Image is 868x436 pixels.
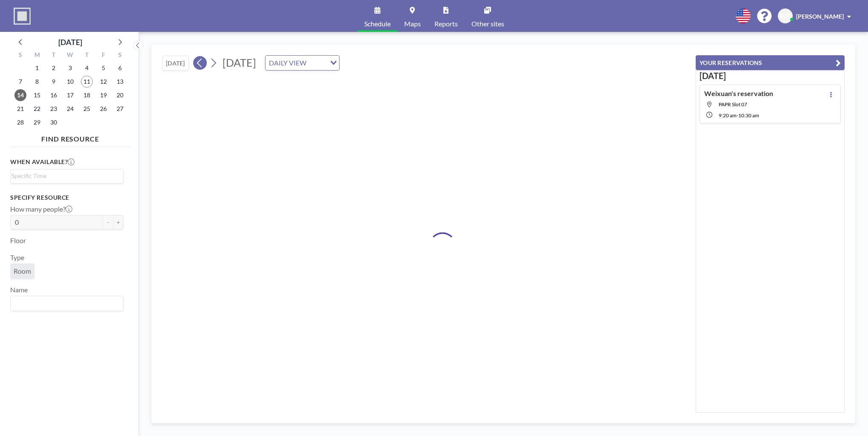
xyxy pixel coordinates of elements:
span: Sunday, September 7, 2025 [14,76,26,88]
div: Search for option [266,56,339,70]
span: Reports [434,20,458,27]
span: Thursday, September 25, 2025 [81,103,93,115]
span: Monday, September 15, 2025 [31,89,43,101]
span: Schedule [364,20,391,27]
span: Tuesday, September 16, 2025 [48,89,60,101]
div: S [111,50,128,61]
span: Monday, September 29, 2025 [31,116,43,128]
span: Monday, September 8, 2025 [31,76,43,88]
span: 10:30 AM [738,112,759,119]
h4: FIND RESOURCE [10,131,130,143]
span: [DATE] [223,56,256,69]
span: Thursday, September 4, 2025 [81,62,93,74]
span: Friday, September 26, 2025 [97,103,109,115]
span: Friday, September 12, 2025 [97,76,109,88]
span: Sunday, September 21, 2025 [14,103,26,115]
span: Saturday, September 20, 2025 [114,89,126,101]
span: Tuesday, September 30, 2025 [48,116,60,128]
span: [PERSON_NAME] [796,13,844,20]
div: F [95,50,111,61]
div: M [29,50,46,61]
label: Floor [10,236,26,245]
span: 9:20 AM [719,112,737,119]
span: DAILY VIEW [267,57,308,68]
span: Monday, September 1, 2025 [31,62,43,74]
div: T [78,50,95,61]
span: Wednesday, September 17, 2025 [64,89,76,101]
img: organization-logo [14,8,31,25]
span: Wednesday, September 24, 2025 [64,103,76,115]
span: Tuesday, September 23, 2025 [48,103,60,115]
label: How many people? [10,205,72,213]
span: Wednesday, September 3, 2025 [64,62,76,74]
h3: Specify resource [10,194,123,201]
button: YOUR RESERVATIONS [696,55,845,70]
span: Tuesday, September 9, 2025 [48,76,60,88]
input: Search for option [11,298,118,309]
span: Sunday, September 28, 2025 [14,116,26,128]
span: Tuesday, September 2, 2025 [48,62,60,74]
div: W [62,50,79,61]
span: Other sites [471,20,504,27]
span: Friday, September 19, 2025 [97,89,109,101]
span: Room [14,267,31,275]
input: Search for option [11,171,118,181]
div: Search for option [11,296,123,311]
label: Name [10,286,28,294]
span: Thursday, September 18, 2025 [81,89,93,101]
span: PAPR Slot 07 [719,101,747,108]
input: Search for option [309,57,325,68]
button: + [113,215,123,229]
div: T [46,50,62,61]
div: [DATE] [58,36,82,48]
span: Monday, September 22, 2025 [31,103,43,115]
span: Saturday, September 13, 2025 [114,76,126,88]
span: - [737,112,738,119]
span: Thursday, September 11, 2025 [81,76,93,88]
span: Friday, September 5, 2025 [97,62,109,74]
div: Search for option [11,170,123,182]
button: [DATE] [162,56,189,71]
span: Saturday, September 27, 2025 [114,103,126,115]
span: WX [780,12,791,20]
button: - [103,215,113,229]
h4: Weixuan's reservation [704,89,773,98]
span: Saturday, September 6, 2025 [114,62,126,74]
span: Sunday, September 14, 2025 [14,89,26,101]
div: S [12,50,29,61]
label: Type [10,253,24,262]
span: Wednesday, September 10, 2025 [64,76,76,88]
span: Maps [404,20,421,27]
h3: [DATE] [700,71,841,81]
